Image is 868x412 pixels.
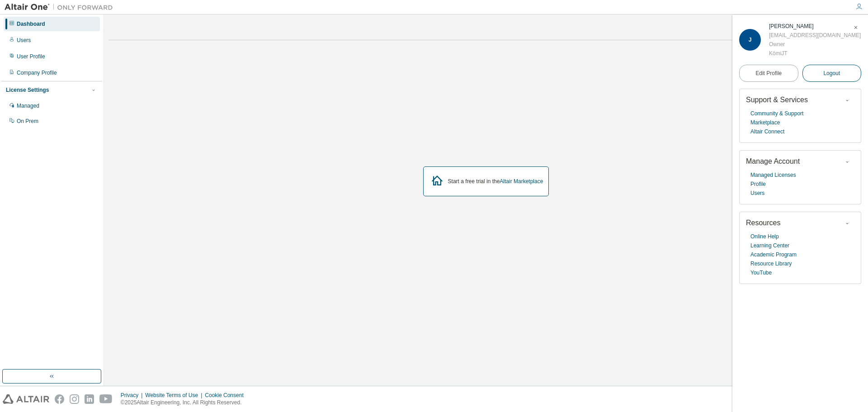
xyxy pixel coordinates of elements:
div: Website Terms of Use [145,392,205,399]
div: Users [17,37,31,44]
div: KömiJT [769,49,861,58]
div: [EMAIL_ADDRESS][DOMAIN_NAME] [769,31,861,40]
a: Altair Marketplace [500,178,543,185]
img: altair_logo.svg [3,394,49,404]
a: Online Help [750,232,779,241]
span: Manage Account [746,157,800,165]
img: youtube.svg [99,394,113,404]
a: YouTube [750,268,772,277]
div: On Prem [17,118,38,125]
span: Resources [746,219,780,227]
div: User Profile [17,53,45,60]
span: J [749,37,752,43]
a: Resource Library [750,259,792,268]
span: Edit Profile [755,70,782,77]
a: Edit Profile [739,65,798,82]
p: © 2025 Altair Engineering, Inc. All Rights Reserved. [121,399,249,407]
a: Altair Connect [750,127,784,136]
a: Managed Licenses [750,170,796,180]
a: Academic Program [750,250,797,259]
div: Managed [17,102,39,109]
img: instagram.svg [70,394,79,404]
div: Owner [769,40,861,49]
button: Logout [802,65,862,82]
img: facebook.svg [55,394,64,404]
a: Users [750,189,764,198]
div: Cookie Consent [205,392,249,399]
div: License Settings [6,86,49,94]
div: Company Profile [17,69,57,76]
span: Logout [823,69,840,78]
a: Community & Support [750,109,803,118]
span: Support & Services [746,96,808,104]
div: Dashboard [17,20,45,28]
a: Marketplace [750,118,780,127]
a: Learning Center [750,241,789,250]
div: Jouni Kömi [769,22,861,31]
a: Profile [750,180,766,189]
div: Start a free trial in the [448,178,543,185]
img: Altair One [5,3,118,12]
div: Privacy [121,392,145,399]
img: linkedin.svg [85,394,94,404]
